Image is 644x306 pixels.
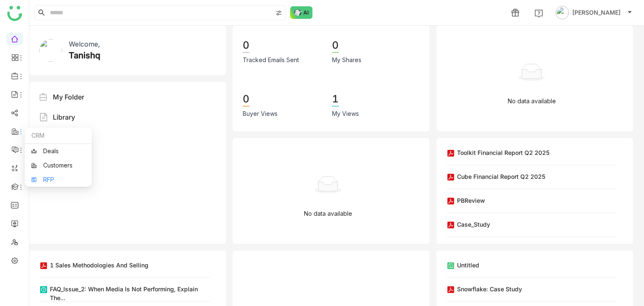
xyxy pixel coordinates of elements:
[50,261,148,269] div: 1 Sales Methodologies and Selling
[457,220,490,229] div: Case_Study
[457,172,545,181] div: Cube Financial Report Q2 2025
[457,261,479,269] div: Untitled
[7,6,22,21] img: logo
[332,39,339,53] div: 0
[243,55,299,65] div: Tracked Emails Sent
[304,209,352,218] p: No data available
[53,112,75,122] div: Library
[332,55,361,65] div: My Shares
[275,10,282,16] img: search-type.svg
[31,162,86,168] a: Customers
[50,285,210,302] div: FAQ_Issue_2: When media is not performing, explain the...
[243,109,278,118] div: Buyer Views
[69,49,100,62] div: Tanishq
[508,97,556,106] p: No data available
[69,39,100,49] div: Welcome,
[53,92,84,102] div: My Folder
[243,39,249,53] div: 0
[243,92,249,107] div: 0
[457,148,550,157] div: Toolkit Financial Report Q2 2025
[572,8,621,17] span: [PERSON_NAME]
[31,148,86,154] a: Deals
[39,39,62,62] img: 671209acaf585a2378d5d1f7
[457,285,522,293] div: Snowflake: Case Study
[535,9,543,18] img: help.svg
[290,6,313,19] img: ask-buddy-normal.svg
[332,109,359,118] div: My Views
[554,6,634,19] button: [PERSON_NAME]
[332,92,339,107] div: 1
[31,177,86,183] a: RFP
[25,128,92,144] div: CRM
[556,6,569,19] img: avatar
[457,196,485,205] div: PBReview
